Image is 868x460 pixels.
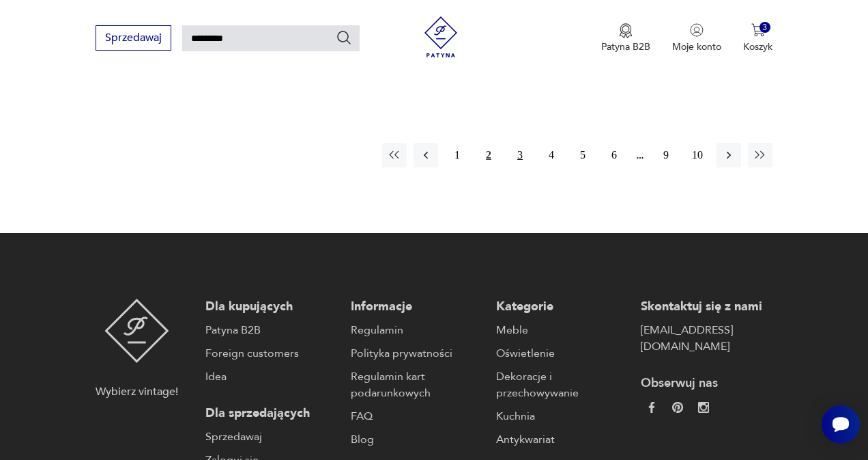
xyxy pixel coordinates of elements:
[759,22,771,33] div: 3
[336,29,352,46] button: Szukaj
[539,143,564,167] button: 4
[654,143,678,167] button: 9
[351,431,482,448] a: Blog
[822,405,860,444] iframe: Smartsupp widget button
[602,143,626,167] button: 6
[351,322,482,338] a: Regulamin
[496,322,628,338] a: Meble
[205,322,337,338] a: Patyna B2B
[690,23,704,37] img: Ikonka użytkownika
[496,431,628,448] a: Antykwariat
[508,143,532,167] button: 3
[96,25,171,51] button: Sprzedawaj
[351,299,482,315] p: Informacje
[672,402,683,413] img: 37d27d81a828e637adc9f9cb2e3d3a8a.webp
[646,402,657,413] img: da9060093f698e4c3cedc1453eec5031.webp
[601,23,650,53] button: Patyna B2B
[496,345,628,362] a: Oświetlenie
[743,40,772,53] p: Koszyk
[672,40,721,53] p: Moje konto
[601,23,650,53] a: Ikona medaluPatyna B2B
[351,368,482,401] a: Regulamin kart podarunkowych
[96,383,178,400] p: Wybierz vintage!
[496,299,628,315] p: Kategorie
[496,368,628,401] a: Dekoracje i przechowywanie
[698,402,709,413] img: c2fd9cf7f39615d9d6839a72ae8e59e5.webp
[672,23,721,53] button: Moje konto
[205,405,337,422] p: Dla sprzedających
[751,23,765,37] img: Ikona koszyka
[205,368,337,385] a: Idea
[672,23,721,53] a: Ikonka użytkownikaMoje konto
[619,23,633,38] img: Ikona medalu
[104,299,169,363] img: Patyna - sklep z meblami i dekoracjami vintage
[205,429,337,445] a: Sprzedawaj
[570,143,595,167] button: 5
[641,375,772,392] p: Obserwuj nas
[476,143,501,167] button: 2
[205,345,337,362] a: Foreign customers
[743,23,772,53] button: 3Koszyk
[96,34,171,44] a: Sprzedawaj
[601,40,650,53] p: Patyna B2B
[420,16,461,57] img: Patyna - sklep z meblami i dekoracjami vintage
[351,408,482,424] a: FAQ
[685,143,710,167] button: 10
[445,143,469,167] button: 1
[351,345,482,362] a: Polityka prywatności
[641,299,772,315] p: Skontaktuj się z nami
[205,299,337,315] p: Dla kupujących
[641,322,772,355] a: [EMAIL_ADDRESS][DOMAIN_NAME]
[496,408,628,424] a: Kuchnia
